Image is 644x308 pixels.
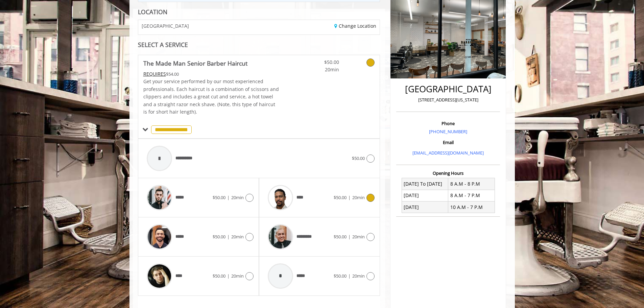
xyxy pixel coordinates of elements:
[231,234,244,240] span: 20min
[402,178,448,190] td: [DATE] To [DATE]
[352,194,365,200] span: 20min
[352,273,365,279] span: 20min
[213,273,225,279] span: $50.00
[448,178,495,190] td: 8 A.M - 8 P.M
[398,121,498,126] h3: Phone
[299,66,339,73] span: 20min
[138,42,380,48] div: SELECT A SERVICE
[143,58,247,68] b: The Made Man Senior Barber Haircut
[143,71,166,77] span: This service needs some Advance to be paid before we block your appointment
[231,194,244,200] span: 20min
[352,155,365,161] span: $50.00
[227,234,230,240] span: |
[348,234,351,240] span: |
[398,84,498,94] h2: [GEOGRAPHIC_DATA]
[398,140,498,145] h3: Email
[143,70,279,78] div: $54.00
[412,150,484,156] a: [EMAIL_ADDRESS][DOMAIN_NAME]
[334,194,347,200] span: $50.00
[299,58,339,66] span: $50.00
[398,96,498,103] p: [STREET_ADDRESS][US_STATE]
[348,194,351,200] span: |
[213,234,225,240] span: $50.00
[334,234,347,240] span: $50.00
[402,190,448,201] td: [DATE]
[402,202,448,213] td: [DATE]
[348,273,351,279] span: |
[396,171,500,175] h3: Opening Hours
[334,23,376,29] a: Change Location
[213,194,225,200] span: $50.00
[231,273,244,279] span: 20min
[143,78,279,116] p: Get your service performed by our most experienced professionals. Each haircut is a combination o...
[227,273,230,279] span: |
[448,202,495,213] td: 10 A.M - 7 P.M
[138,8,167,16] b: LOCATION
[142,23,189,28] span: [GEOGRAPHIC_DATA]
[227,194,230,200] span: |
[352,234,365,240] span: 20min
[429,128,467,135] a: [PHONE_NUMBER]
[334,273,347,279] span: $50.00
[448,190,495,201] td: 8 A.M - 7 P.M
